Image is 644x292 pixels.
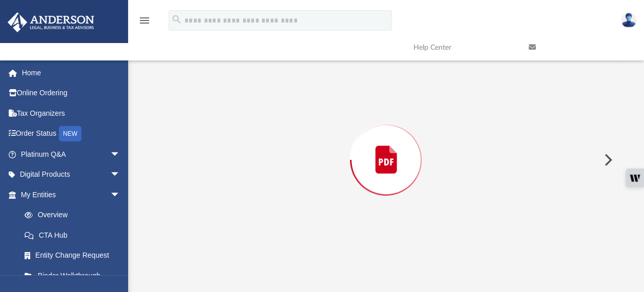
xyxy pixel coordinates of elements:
[110,164,131,185] span: arrow_drop_down
[14,265,136,286] a: Binder Walkthrough
[110,144,131,165] span: arrow_drop_down
[14,205,136,225] a: Overview
[7,164,136,185] a: Digital Productsarrow_drop_down
[406,27,521,68] a: Help Center
[14,245,136,266] a: Entity Change Request
[596,145,618,174] button: Next File
[7,62,136,83] a: Home
[154,1,618,292] div: Preview
[59,126,81,141] div: NEW
[7,144,136,164] a: Platinum Q&Aarrow_drop_down
[5,12,97,32] img: Anderson Advisors Platinum Portal
[7,123,136,144] a: Order StatusNEW
[14,225,136,245] a: CTA Hub
[621,13,636,28] img: User Pic
[7,103,136,123] a: Tax Organizers
[7,83,136,103] a: Online Ordering
[110,184,131,205] span: arrow_drop_down
[171,14,182,25] i: search
[138,19,151,27] a: menu
[138,14,151,27] i: menu
[7,184,136,205] a: My Entitiesarrow_drop_down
